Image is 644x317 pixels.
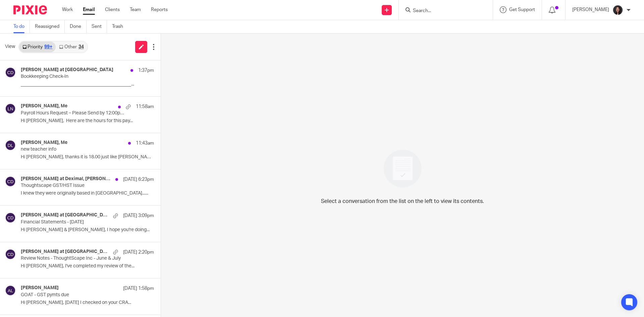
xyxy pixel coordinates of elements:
[21,110,127,116] p: Payroll Hours Request – Please Send by 12:00pm PST [DATE]
[21,249,110,255] h4: [PERSON_NAME] at [GEOGRAPHIC_DATA]
[136,140,154,147] p: 11:43am
[56,42,87,52] a: Other34
[130,6,141,13] a: Team
[21,154,154,160] p: Hi [PERSON_NAME], thanks it is 18.00 just like [PERSON_NAME] and...
[21,103,67,109] h4: [PERSON_NAME], Me
[321,197,484,205] p: Select a conversation from the list on the left to view its contents.
[21,292,127,298] p: GOAT - GST pymts due
[35,20,65,33] a: Reassigned
[21,183,127,189] p: Thoughtscape GST/HST Issue
[138,67,154,74] p: 1:37pm
[21,147,127,152] p: new teacher info
[136,103,154,110] p: 11:58am
[123,212,154,219] p: [DATE] 3:09pm
[5,103,16,114] img: svg%3E
[21,219,127,225] p: Financial Statements - [DATE]
[13,20,30,33] a: To do
[21,191,154,196] p: I knew they were originally based in [GEOGRAPHIC_DATA]......
[78,45,84,49] div: 34
[19,42,56,52] a: Priority99+
[5,67,16,78] img: svg%3E
[13,5,47,14] img: Pixie
[21,118,154,124] p: Hi [PERSON_NAME], Here are the hours for this pay...
[5,212,16,223] img: svg%3E
[5,140,16,151] img: svg%3E
[572,6,609,13] p: [PERSON_NAME]
[21,176,112,182] h4: [PERSON_NAME] at Deximal, [PERSON_NAME]
[21,285,59,291] h4: [PERSON_NAME]
[21,67,113,73] h4: [PERSON_NAME] at [GEOGRAPHIC_DATA]
[21,140,67,146] h4: [PERSON_NAME], Me
[21,300,154,306] p: Hi [PERSON_NAME], [DATE] I checked on your CRA...
[112,20,128,33] a: Trash
[151,6,168,13] a: Reports
[21,263,154,269] p: Hi [PERSON_NAME], I've completed my review of the...
[105,6,120,13] a: Clients
[21,74,127,80] p: Bookkeeping Check-In
[21,212,110,218] h4: [PERSON_NAME] at [GEOGRAPHIC_DATA]
[5,176,16,187] img: svg%3E
[62,6,73,13] a: Work
[21,227,154,233] p: Hi [PERSON_NAME] & [PERSON_NAME], I hope you're doing...
[92,20,107,33] a: Sent
[21,256,127,261] p: Review Notes - ThoughtScape Inc - June & July
[5,285,16,296] img: svg%3E
[5,43,15,50] span: View
[44,45,52,49] div: 99+
[379,145,426,192] img: image
[123,176,154,183] p: [DATE] 6:23pm
[83,6,95,13] a: Email
[70,20,87,33] a: Done
[123,249,154,256] p: [DATE] 2:20pm
[5,249,16,260] img: svg%3E
[509,7,535,12] span: Get Support
[123,285,154,292] p: [DATE] 1:58pm
[612,5,623,15] img: Lili%20square.jpg
[21,82,154,87] p: _______________________________________________...
[412,8,473,14] input: Search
